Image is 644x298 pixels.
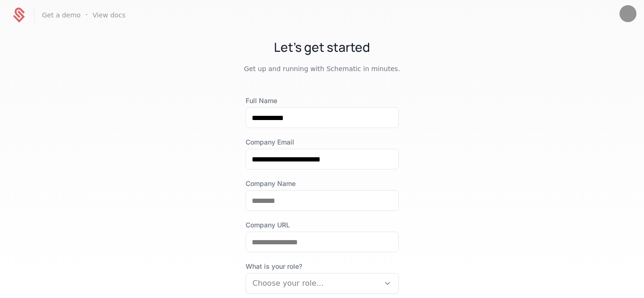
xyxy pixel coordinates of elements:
[246,179,399,188] label: Company Name
[246,262,399,271] span: What is your role?
[246,220,399,230] label: Company URL
[42,10,81,20] a: Get a demo
[246,96,399,105] label: Full Name
[246,137,399,147] label: Company Email
[92,10,125,20] a: View docs
[85,9,88,21] span: ·
[619,5,636,22] img: Spécial one
[619,5,636,22] button: Open user button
